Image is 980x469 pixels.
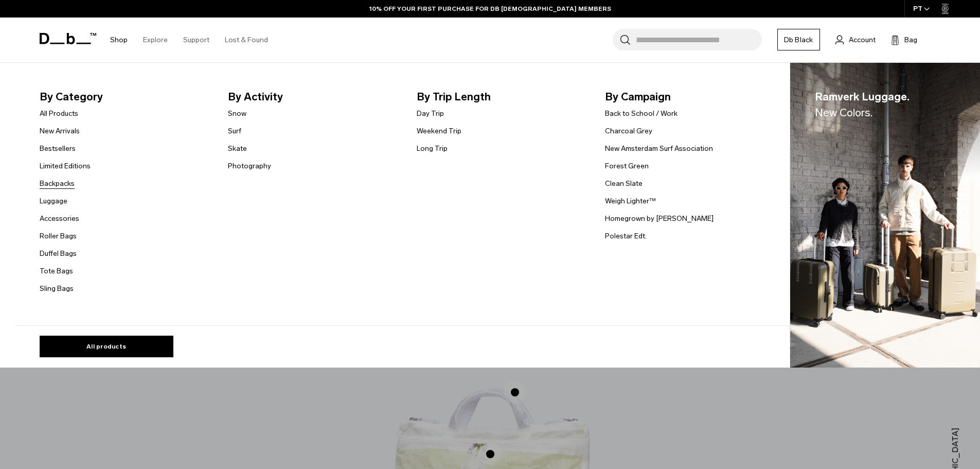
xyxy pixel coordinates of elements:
a: Bestsellers [40,143,76,154]
span: Ramverk Luggage. [815,89,910,121]
span: By Campaign [605,89,777,105]
a: Roller Bags [40,231,77,241]
a: Luggage [40,196,67,206]
a: Support [183,22,209,58]
a: Photography [228,161,271,171]
a: Polestar Edt. [605,231,647,241]
a: Weigh Lighter™ [605,196,656,206]
span: New Colors. [815,106,872,119]
a: Db Black [777,29,820,50]
span: By Activity [228,89,400,105]
a: Snow [228,108,246,119]
a: Weekend Trip [417,126,461,136]
a: Accessories [40,213,79,224]
span: By Trip Length [417,89,589,105]
button: Bag [891,33,917,46]
a: Explore [143,22,168,58]
a: Charcoal Grey [605,126,652,136]
a: 10% OFF YOUR FIRST PURCHASE FOR DB [DEMOGRAPHIC_DATA] MEMBERS [369,4,611,13]
a: Lost & Found [225,22,268,58]
a: Duffel Bags [40,248,77,259]
nav: Main Navigation [102,18,276,62]
a: Account [835,33,876,46]
a: All products [40,336,173,357]
a: Limited Editions [40,161,91,171]
a: Tote Bags [40,266,73,276]
a: New Arrivals [40,126,80,136]
span: Account [849,34,876,45]
a: Back to School / Work [605,108,678,119]
a: New Amsterdam Surf Association [605,143,713,154]
a: Long Trip [417,143,448,154]
a: All Products [40,108,78,119]
span: Bag [904,34,917,45]
a: Clean Slate [605,178,643,189]
span: By Category [40,89,212,105]
a: Shop [110,22,128,58]
a: Day Trip [417,108,444,119]
a: Forest Green [605,161,649,171]
a: Backpacks [40,178,75,189]
a: Homegrown by [PERSON_NAME] [605,213,714,224]
a: Surf [228,126,241,136]
a: Sling Bags [40,283,74,294]
a: Skate [228,143,247,154]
